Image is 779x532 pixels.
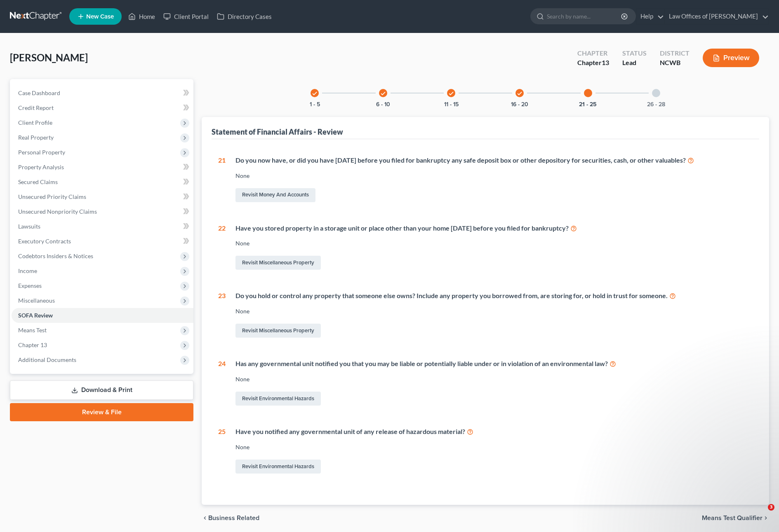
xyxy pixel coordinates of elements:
[768,504,774,511] span: 3
[235,375,753,383] div: None
[312,91,318,96] i: check
[376,102,390,107] button: 6 - 10
[235,224,753,233] div: Have you stored property in a storage unit or place other than your home [DATE] before you filed ...
[235,239,753,247] div: None
[660,49,690,58] div: District
[18,267,37,274] span: Income
[218,156,226,204] div: 21
[218,359,226,407] div: 24
[18,282,42,289] span: Expenses
[622,49,647,58] div: Status
[665,9,769,24] a: Law Offices of [PERSON_NAME]
[235,307,753,315] div: None
[159,9,213,24] a: Client Portal
[235,324,321,338] a: Revisit Miscellaneous Property
[18,312,53,319] span: SOFA Review
[703,49,759,67] button: Preview
[577,58,609,68] div: Chapter
[579,102,597,107] button: 21 - 25
[310,102,320,107] button: 1 - 5
[660,58,690,68] div: NCWB
[448,91,454,96] i: check
[602,58,609,66] span: 13
[218,427,226,475] div: 25
[18,297,55,304] span: Miscellaneous
[12,234,193,249] a: Executory Contracts
[208,515,259,521] span: Business Related
[12,160,193,175] a: Property Analysis
[235,256,321,270] a: Revisit Miscellaneous Property
[218,224,226,272] div: 22
[18,149,65,156] span: Personal Property
[18,193,86,200] span: Unsecured Priority Claims
[235,392,321,406] a: Revisit Environmental Hazards
[18,356,76,363] span: Additional Documents
[647,102,665,107] button: 26 - 28
[18,252,93,259] span: Codebtors Insiders & Notices
[18,134,54,141] span: Real Property
[18,208,97,215] span: Unsecured Nonpriority Claims
[18,223,40,230] span: Lawsuits
[235,291,753,301] div: Do you hold or control any property that someone else owns? Include any property you borrowed fro...
[636,9,664,24] a: Help
[124,9,159,24] a: Home
[751,504,771,524] iframe: Intercom live chat
[12,175,193,189] a: Secured Claims
[380,91,386,96] i: check
[235,443,753,451] div: None
[235,156,753,165] div: Do you now have, or did you have [DATE] before you filed for bankruptcy any safe deposit box or o...
[18,89,60,96] span: Case Dashboard
[517,91,522,96] i: check
[12,308,193,323] a: SOFA Review
[18,327,47,334] span: Means Test
[235,427,753,436] div: Have you notified any governmental unit of any release of hazardous material?
[18,163,64,170] span: Property Analysis
[235,188,315,202] a: Revisit Money and Accounts
[12,219,193,234] a: Lawsuits
[12,86,193,100] a: Case Dashboard
[202,515,208,521] i: chevron_left
[12,189,193,204] a: Unsecured Priority Claims
[218,291,226,339] div: 23
[86,14,114,20] span: New Case
[235,172,753,180] div: None
[622,58,647,68] div: Lead
[18,119,52,126] span: Client Profile
[235,460,321,474] a: Revisit Environmental Hazards
[18,104,54,111] span: Credit Report
[10,380,193,400] a: Download & Print
[18,341,47,348] span: Chapter 13
[10,403,193,421] a: Review & File
[12,204,193,219] a: Unsecured Nonpriority Claims
[235,359,753,369] div: Has any governmental unit notified you that you may be liable or potentially liable under or in v...
[547,9,622,24] input: Search by name...
[444,102,459,107] button: 11 - 15
[202,515,259,521] button: chevron_left Business Related
[18,238,71,245] span: Executory Contracts
[213,9,276,24] a: Directory Cases
[12,100,193,115] a: Credit Report
[10,51,88,63] span: [PERSON_NAME]
[212,127,343,137] div: Statement of Financial Affairs - Review
[18,178,58,185] span: Secured Claims
[511,102,528,107] button: 16 - 20
[577,49,609,58] div: Chapter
